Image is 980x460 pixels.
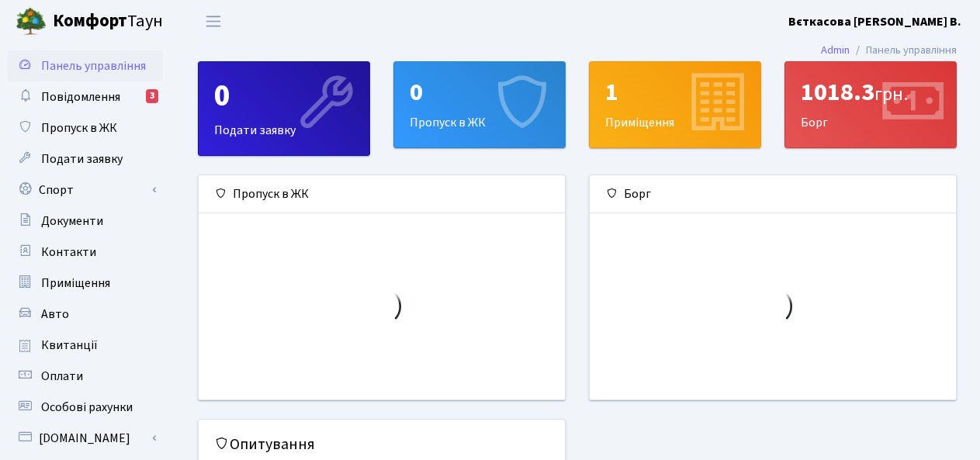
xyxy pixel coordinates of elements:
[41,119,117,137] span: Пропуск в ЖК
[41,306,69,323] span: Авто
[41,399,133,416] span: Особові рахунки
[590,175,956,213] div: Борг
[8,361,163,392] a: Оплати
[194,9,233,34] button: Переключити навігацію
[798,34,980,67] nav: breadcrumb
[8,268,163,299] a: Приміщення
[8,299,163,330] a: Авто
[41,213,103,230] span: Документи
[8,144,163,175] a: Подати заявку
[41,150,123,168] span: Подати заявку
[41,88,120,105] span: Повідомлення
[8,50,163,81] a: Панель управління
[788,12,961,31] a: Вєткасова [PERSON_NAME] В.
[199,62,369,155] div: Подати заявку
[8,81,163,112] a: Повідомлення3
[874,81,908,108] span: грн.
[850,42,957,59] li: Панель управління
[41,275,110,292] span: Приміщення
[8,237,163,268] a: Контакти
[8,175,163,206] a: Спорт
[788,13,961,30] b: Вєткасова [PERSON_NAME] В.
[801,78,940,107] div: 1018.3
[214,78,354,115] div: 0
[41,337,98,354] span: Квитанції
[41,244,96,261] span: Контакти
[16,6,47,37] img: logo.png
[393,61,566,148] a: 0Пропуск в ЖК
[214,435,549,454] h5: Опитування
[821,42,850,58] a: Admin
[590,62,760,147] div: Приміщення
[199,175,565,213] div: Пропуск в ЖК
[589,61,761,148] a: 1Приміщення
[8,330,163,361] a: Квитанції
[605,78,745,107] div: 1
[8,423,163,454] a: [DOMAIN_NAME]
[8,392,163,423] a: Особові рахунки
[53,9,163,35] span: Таун
[198,61,370,156] a: 0Подати заявку
[8,112,163,144] a: Пропуск в ЖК
[785,62,956,147] div: Борг
[410,78,549,107] div: 0
[146,89,158,103] div: 3
[41,57,146,74] span: Панель управління
[394,62,565,147] div: Пропуск в ЖК
[8,206,163,237] a: Документи
[53,9,127,33] b: Комфорт
[41,368,83,385] span: Оплати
